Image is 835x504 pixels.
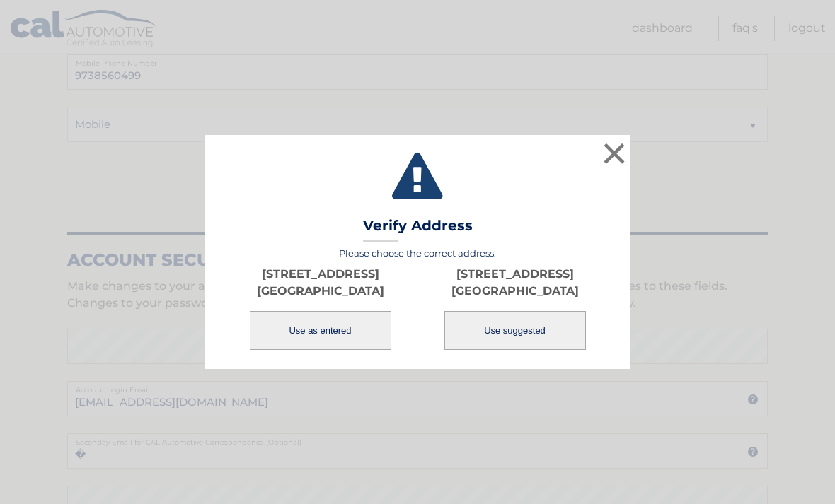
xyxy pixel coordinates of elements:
[250,311,391,350] button: Use as entered
[223,266,417,300] p: [STREET_ADDRESS] [GEOGRAPHIC_DATA]
[363,217,473,242] h3: Verify Address
[444,311,586,350] button: Use suggested
[417,266,612,300] p: [STREET_ADDRESS] [GEOGRAPHIC_DATA]
[600,139,628,168] button: ×
[223,247,612,351] div: Please choose the correct address:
